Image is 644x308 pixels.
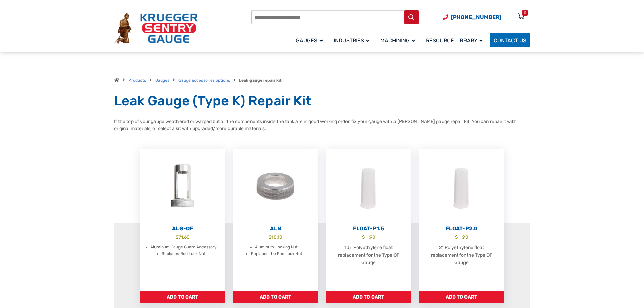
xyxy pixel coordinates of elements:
img: ALN [233,149,318,223]
img: ALG-OF [140,149,225,223]
span: Industries [334,37,369,44]
h2: ALN [233,225,318,232]
div: 0 [524,10,526,16]
span: [PHONE_NUMBER] [451,14,501,20]
li: Aluminum Gauge Guard Accessory [150,244,217,251]
a: Phone Number (920) 434-8860 [443,13,501,21]
a: Add to cart: “Float-P2.0” [419,291,504,303]
span: Machining [380,37,415,44]
span: $ [455,234,458,240]
span: Gauges [296,37,323,44]
a: Machining [376,32,422,48]
h2: Float-P2.0 [419,225,504,232]
h1: Leak Gauge (Type K) Repair Kit [114,93,530,110]
bdi: 11.90 [455,234,468,240]
a: Add to cart: “ALN” [233,291,318,303]
p: 1.5” Polyethylene float replacement for the Type OF Gauge [333,244,405,266]
img: Float-P1.5 [326,149,411,223]
img: Krueger Sentry Gauge [114,13,198,44]
strong: Leak gauge repair kit [239,78,282,83]
a: Products [128,78,146,83]
h2: Float-P1.5 [326,225,411,232]
p: 2” Polyethylene float replacement for the Type OF Gauge [426,244,498,266]
li: Replaces the Red Lock Nut [251,251,302,257]
p: If the top of your gauge weathered or warped but all the components inside the tank are in good w... [114,118,530,132]
a: Industries [330,32,376,48]
bdi: 71.60 [176,234,190,240]
a: Float-P1.5 $11.90 1.5” Polyethylene float replacement for the Type OF Gauge [326,149,411,291]
span: $ [362,234,365,240]
a: Gauges [292,32,330,48]
li: Aluminum Locking Nut [255,244,298,251]
bdi: 18.10 [269,234,282,240]
a: Add to cart: “ALG-OF” [140,291,225,303]
a: Add to cart: “Float-P1.5” [326,291,411,303]
a: Gauges [155,78,169,83]
img: Float-P [419,149,504,223]
span: Resource Library [426,37,483,44]
a: ALG-OF $71.60 Aluminum Gauge Guard Accessory Replaces Red Lock Nut [140,149,225,291]
a: Float-P2.0 $11.90 2” Polyethylene float replacement for the Type OF Gauge [419,149,504,291]
span: $ [176,234,178,240]
a: Gauge accessories options [178,78,230,83]
bdi: 11.90 [362,234,375,240]
span: Contact Us [494,37,526,44]
h2: ALG-OF [140,225,225,232]
span: $ [269,234,271,240]
a: ALN $18.10 Aluminum Locking Nut Replaces the Red Lock Nut [233,149,318,291]
a: Contact Us [490,33,530,47]
a: Resource Library [422,32,490,48]
li: Replaces Red Lock Nut [162,251,206,257]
